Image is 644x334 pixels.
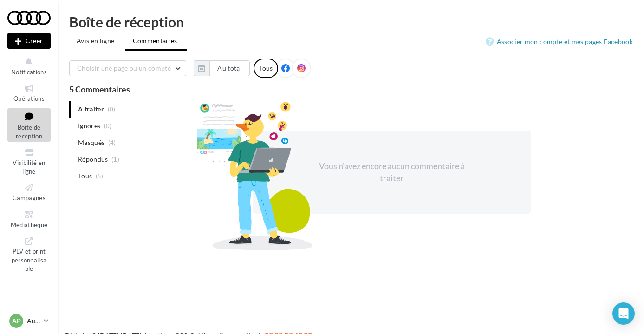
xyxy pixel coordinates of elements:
[194,60,250,76] button: Au total
[108,139,116,146] span: (4)
[111,156,119,163] span: (1)
[13,159,45,175] span: Visibilité en ligne
[612,302,635,325] div: Open Intercom Messenger
[69,85,633,93] div: 5 Commentaires
[104,122,112,130] span: (0)
[7,145,51,177] a: Visibilité en ligne
[27,316,40,326] p: Audi PONTOISE
[7,33,51,49] button: Créer
[96,172,104,180] span: (5)
[7,234,51,275] a: PLV et print personnalisable
[7,81,51,104] a: Opérations
[78,121,100,131] span: Ignorés
[209,60,250,76] button: Au total
[78,138,104,147] span: Masqués
[11,68,47,76] span: Notifications
[16,124,42,140] span: Boîte de réception
[7,108,51,142] a: Boîte de réception
[312,160,472,184] div: Vous n'avez encore aucun commentaire à traiter
[13,194,46,202] span: Campagnes
[12,246,47,272] span: PLV et print personnalisable
[254,59,278,78] div: Tous
[486,36,633,47] a: Associer mon compte et mes pages Facebook
[7,55,51,78] button: Notifications
[13,95,45,102] span: Opérations
[12,316,21,326] span: AP
[78,171,92,181] span: Tous
[7,208,51,230] a: Médiathèque
[7,312,51,330] a: AP Audi PONTOISE
[7,33,51,49] div: Nouvelle campagne
[69,60,186,76] button: Choisir une page ou un compte
[11,221,48,229] span: Médiathèque
[7,181,51,203] a: Campagnes
[77,36,115,46] span: Avis en ligne
[78,155,108,164] span: Répondus
[69,15,633,29] div: Boîte de réception
[77,64,171,72] span: Choisir une page ou un compte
